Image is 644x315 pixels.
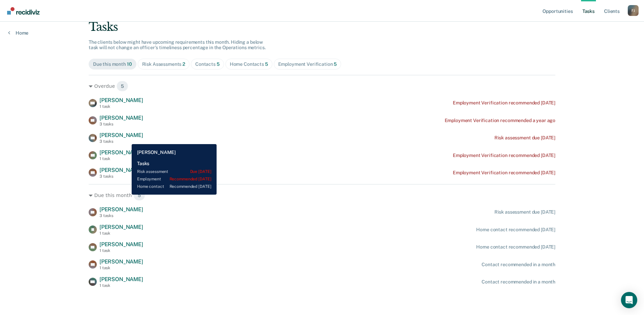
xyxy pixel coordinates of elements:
[99,115,143,121] span: [PERSON_NAME]
[99,258,143,265] span: [PERSON_NAME]
[99,167,143,173] span: [PERSON_NAME]
[89,39,266,51] span: The clients below might have upcoming requirements this month. Hiding a below task will not chang...
[99,213,143,218] div: 3 tasks
[99,248,143,253] div: 1 task
[99,174,143,179] div: 3 tasks
[482,279,555,285] div: Contact recommended in a month
[99,104,143,109] div: 1 task
[445,118,556,123] div: Employment Verification recommended a year ago
[99,231,143,236] div: 1 task
[99,283,143,288] div: 1 task
[278,61,337,67] div: Employment Verification
[127,61,132,67] span: 10
[116,81,128,92] span: 5
[8,30,28,36] a: Home
[217,61,220,67] span: 5
[99,265,143,270] div: 1 task
[494,209,555,215] div: Risk assessment due [DATE]
[195,61,220,67] div: Contacts
[93,61,132,67] div: Due this month
[99,122,143,126] div: 3 tasks
[621,292,637,308] div: Open Intercom Messenger
[89,20,555,34] div: Tasks
[494,135,555,141] div: Risk assessment due [DATE]
[89,190,555,201] div: Due this month 5
[453,153,555,158] div: Employment Verification recommended [DATE]
[7,7,40,15] img: Recidiviz
[89,81,555,92] div: Overdue 5
[628,5,639,16] div: F J
[142,61,185,67] div: Risk Assessments
[230,61,268,67] div: Home Contacts
[99,276,143,282] span: [PERSON_NAME]
[99,206,143,213] span: [PERSON_NAME]
[99,241,143,248] span: [PERSON_NAME]
[265,61,268,67] span: 5
[453,170,555,176] div: Employment Verification recommended [DATE]
[628,5,639,16] button: Profile dropdown button
[99,156,143,161] div: 1 task
[99,149,143,156] span: [PERSON_NAME]
[133,190,145,201] span: 5
[476,244,555,250] div: Home contact recommended [DATE]
[334,61,337,67] span: 5
[99,132,143,138] span: [PERSON_NAME]
[99,224,143,230] span: [PERSON_NAME]
[99,97,143,103] span: [PERSON_NAME]
[182,61,185,67] span: 2
[482,262,555,268] div: Contact recommended in a month
[476,227,555,233] div: Home contact recommended [DATE]
[453,100,555,106] div: Employment Verification recommended [DATE]
[99,139,143,144] div: 3 tasks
